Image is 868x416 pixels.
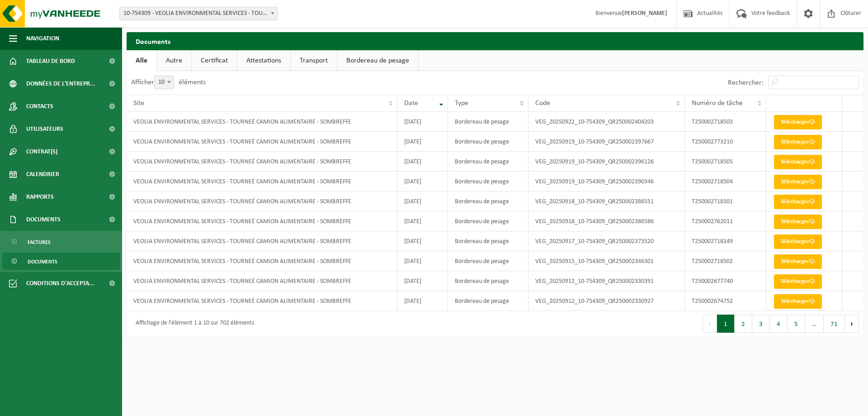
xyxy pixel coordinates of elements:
[397,132,448,152] td: [DATE]
[528,152,685,172] td: VEG_20250919_10-754309_QR250002396126
[448,231,528,251] td: Bordereau de pesage
[528,132,685,152] td: VEG_20250919_10-754309_QR250002397667
[788,315,805,333] button: 5
[824,315,845,333] button: 71
[685,251,766,271] td: T250002718502
[127,271,397,291] td: VEOLIA ENVIRONMENTAL SERVICES - TOURNEÉ CAMION ALIMENTAIRE - SOMBREFFE
[192,50,237,71] a: Certificat
[2,233,120,250] a: Factures
[28,253,57,270] span: Documents
[26,50,75,72] span: Tableau de bord
[685,191,766,211] td: T250002718501
[685,211,766,231] td: T250002762011
[774,115,822,129] a: Télécharger
[685,112,766,132] td: T250002718503
[397,152,448,172] td: [DATE]
[685,152,766,172] td: T250002718505
[397,271,448,291] td: [DATE]
[127,112,397,132] td: VEOLIA ENVIRONMENTAL SERVICES - TOURNEÉ CAMION ALIMENTAIRE - SOMBREFFE
[448,291,528,311] td: Bordereau de pesage
[127,32,863,50] h2: Documents
[237,50,290,71] a: Attestations
[448,211,528,231] td: Bordereau de pesage
[127,172,397,191] td: VEOLIA ENVIRONMENTAL SERVICES - TOURNEÉ CAMION ALIMENTAIRE - SOMBREFFE
[127,251,397,271] td: VEOLIA ENVIRONMENTAL SERVICES - TOURNEÉ CAMION ALIMENTAIRE - SOMBREFFE
[397,172,448,191] td: [DATE]
[805,315,824,333] span: …
[154,76,174,89] span: 10
[131,316,254,332] div: Affichage de l'élément 1 à 10 sur 702 éléments
[528,271,685,291] td: VEG_20250912_10-754309_QR250002330391
[774,215,822,229] a: Télécharger
[685,271,766,291] td: T250002677740
[448,152,528,172] td: Bordereau de pesage
[528,172,685,191] td: VEG_20250919_10-754309_QR250002390346
[774,254,822,269] a: Télécharger
[528,112,685,132] td: VEG_20250922_10-754309_QR250002404203
[774,155,822,169] a: Télécharger
[26,140,57,163] span: Contrat(s)
[26,72,95,95] span: Données de l'entrepr...
[685,291,766,311] td: T250002674752
[448,132,528,152] td: Bordereau de pesage
[26,163,59,186] span: Calendrier
[155,76,174,89] span: 10
[127,50,156,71] a: Alle
[448,271,528,291] td: Bordereau de pesage
[528,211,685,231] td: VEG_20250918_10-754309_QR250002386586
[127,152,397,172] td: VEOLIA ENVIRONMENTAL SERVICES - TOURNEÉ CAMION ALIMENTAIRE - SOMBREFFE
[26,95,53,118] span: Contacts
[397,112,448,132] td: [DATE]
[528,231,685,251] td: VEG_20250917_10-754309_QR250002373520
[120,7,277,20] span: 10-754309 - VEOLIA ENVIRONMENTAL SERVICES - TOURNEÉ CAMION ALIMENTAIRE - 5140 SOMBREFFE, RUE DE L...
[448,172,528,191] td: Bordereau de pesage
[774,234,822,249] a: Télécharger
[622,10,667,17] strong: [PERSON_NAME]
[685,172,766,191] td: T250002718504
[455,100,468,107] span: Type
[127,231,397,251] td: VEOLIA ENVIRONMENTAL SERVICES - TOURNEÉ CAMION ALIMENTAIRE - SOMBREFFE
[692,100,743,107] span: Numéro de tâche
[127,191,397,211] td: VEOLIA ENVIRONMENTAL SERVICES - TOURNEÉ CAMION ALIMENTAIRE - SOMBREFFE
[703,315,717,333] button: Previous
[448,251,528,271] td: Bordereau de pesage
[133,100,144,107] span: Site
[845,315,859,333] button: Next
[448,112,528,132] td: Bordereau de pesage
[397,291,448,311] td: [DATE]
[28,234,51,251] span: Factures
[685,132,766,152] td: T250002773210
[528,251,685,271] td: VEG_20250915_10-754309_QR250002346301
[291,50,337,71] a: Transport
[685,231,766,251] td: T250002718349
[26,208,61,231] span: Documents
[26,118,63,140] span: Utilisateurs
[127,291,397,311] td: VEOLIA ENVIRONMENTAL SERVICES - TOURNEÉ CAMION ALIMENTAIRE - SOMBREFFE
[528,191,685,211] td: VEG_20250918_10-754309_QR250002386551
[404,100,418,107] span: Date
[774,135,822,149] a: Télécharger
[157,50,191,71] a: Autre
[2,253,120,270] a: Documents
[397,191,448,211] td: [DATE]
[448,191,528,211] td: Bordereau de pesage
[127,132,397,152] td: VEOLIA ENVIRONMENTAL SERVICES - TOURNEÉ CAMION ALIMENTAIRE - SOMBREFFE
[717,315,735,333] button: 1
[774,274,822,289] a: Télécharger
[774,294,822,309] a: Télécharger
[337,50,418,71] a: Bordereau de pesage
[752,315,770,333] button: 3
[26,186,54,208] span: Rapports
[770,315,788,333] button: 4
[397,231,448,251] td: [DATE]
[735,315,752,333] button: 2
[535,100,550,107] span: Code
[131,79,206,86] label: Afficher éléments
[774,175,822,189] a: Télécharger
[397,211,448,231] td: [DATE]
[26,27,59,50] span: Navigation
[728,79,764,86] label: Rechercher:
[127,211,397,231] td: VEOLIA ENVIRONMENTAL SERVICES - TOURNEÉ CAMION ALIMENTAIRE - SOMBREFFE
[528,291,685,311] td: VEG_20250912_10-754309_QR250002330927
